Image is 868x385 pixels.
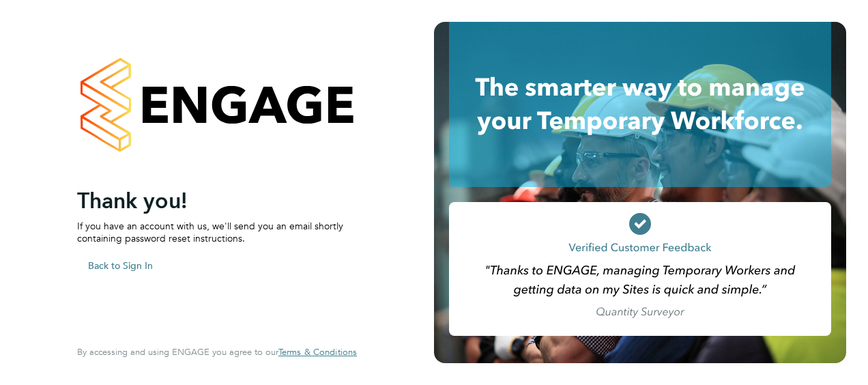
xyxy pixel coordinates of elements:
[77,346,357,358] span: By accessing and using ENGAGE you agree to our
[77,255,164,276] button: Back to Sign In
[278,347,357,358] a: Terms & Conditions
[77,187,343,214] h2: Thank you!
[77,220,343,244] p: If you have an account with us, we'll send you an email shortly containing password reset instruc...
[278,346,357,358] span: Terms & Conditions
